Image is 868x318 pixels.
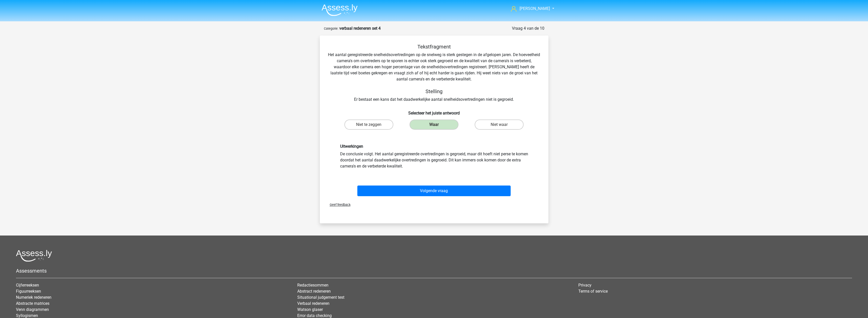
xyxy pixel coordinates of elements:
[357,186,511,196] button: Volgende vraag
[339,26,381,31] strong: verbaal redeneren set 4
[324,27,338,30] small: Categorie:
[578,283,592,288] a: Privacy
[297,283,328,288] a: Redactiesommen
[297,295,344,300] a: Situational judgement test
[328,88,540,94] h5: Stelling
[297,313,332,318] a: Error data checking
[328,44,540,103] div: Het aantal geregistreerde snelheidsovertredingen op de snelweg is sterk gestegen in de afgelopen ...
[344,120,393,130] label: Niet te zeggen
[475,120,524,130] label: Niet waar
[297,301,329,306] a: Verbaal redeneren
[410,120,458,130] label: Waar
[340,144,528,149] h6: Uitwerkingen
[16,307,49,312] a: Venn diagrammen
[16,289,41,294] a: Figuurreeksen
[16,301,49,306] a: Abstracte matrices
[16,283,39,288] a: Cijferreeksen
[328,44,540,50] h5: Tekstfragment
[520,6,550,11] span: [PERSON_NAME]
[336,144,532,169] div: De conclusie volgt. Het aantal geregistreerde overtredingen is gegroeid, maar dit hoeft niet pers...
[16,295,51,300] a: Numeriek redeneren
[578,289,608,294] a: Terms of service
[326,203,350,207] span: Geef feedback
[16,313,38,318] a: Syllogismen
[297,289,331,294] a: Abstract redeneren
[16,250,52,262] img: Assessly logo
[16,268,852,274] h5: Assessments
[328,107,540,115] h6: Selecteer het juiste antwoord
[322,4,358,16] img: Assessly
[512,25,544,31] div: Vraag 4 van de 10
[297,307,323,312] a: Watson glaser
[509,6,550,12] a: [PERSON_NAME]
